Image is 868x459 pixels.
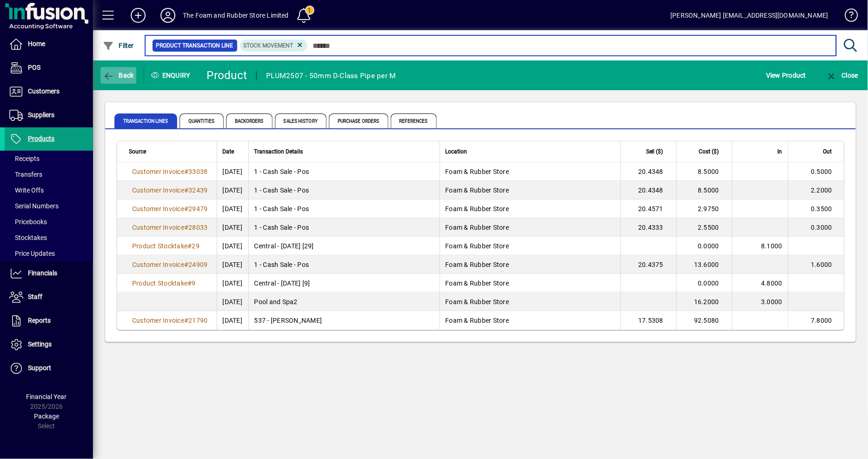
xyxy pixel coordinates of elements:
a: Transfers [5,166,93,182]
span: Settings [28,340,52,348]
a: Customers [5,80,93,103]
span: # [184,168,188,175]
span: # [184,261,188,268]
td: [DATE] [217,200,248,218]
div: Cost ($) [682,146,728,157]
div: Sell ($) [627,146,672,157]
div: PLUM2507 - 50mm D-Class Pipe per M [266,68,396,83]
span: Transaction Lines [114,113,177,128]
button: Add [123,7,153,24]
span: References [391,113,437,128]
td: Central - [DATE] [29] [248,237,440,255]
app-page-header-button: Close enquiry [816,67,868,84]
span: Foam & Rubber Store [446,279,509,287]
span: 28033 [188,224,207,231]
div: Date [223,146,243,157]
td: [DATE] [217,218,248,237]
td: 20.4348 [621,162,676,181]
span: POS [28,64,40,71]
td: 8.5000 [676,162,732,181]
a: Product Stocktake#29 [129,241,203,251]
span: Suppliers [28,111,54,119]
span: Close [826,72,858,79]
span: Source [129,146,146,157]
span: Quantities [180,113,224,128]
span: Customer Invoice [132,224,184,231]
div: [PERSON_NAME] [EMAIL_ADDRESS][DOMAIN_NAME] [671,8,828,23]
div: Source [129,146,211,157]
a: Customer Invoice#33038 [129,166,211,177]
span: Foam & Rubber Store [446,205,509,213]
a: Pricebooks [5,214,93,230]
span: Foam & Rubber Store [446,298,509,306]
span: # [184,317,188,324]
a: POS [5,56,93,80]
span: Sales History [275,113,327,128]
span: Foam & Rubber Store [446,168,509,175]
a: Customer Invoice#28033 [129,222,211,233]
span: Products [28,135,54,142]
span: Financials [28,269,57,277]
span: 2.2000 [811,186,833,194]
a: Receipts [5,151,93,166]
span: Reports [28,317,51,324]
div: Product [207,68,247,83]
a: Stocktakes [5,230,93,246]
span: Stock movement [244,42,294,49]
span: Purchase Orders [329,113,388,128]
td: 8.5000 [676,181,732,200]
td: 1 - Cash Sale - Pos [248,181,440,200]
span: Product Transaction Line [156,41,234,50]
a: Customer Invoice#21790 [129,315,211,326]
span: Cost ($) [699,146,719,157]
div: Location [446,146,615,157]
span: 33038 [188,168,207,175]
td: 92.5080 [676,311,732,330]
a: Financials [5,262,93,285]
td: 2.5500 [676,218,732,237]
span: 0.5000 [811,168,833,175]
span: Financial Year [27,393,67,400]
span: Backorders [226,113,273,128]
span: 3.0000 [761,298,783,306]
span: 24909 [188,261,207,268]
td: [DATE] [217,311,248,330]
button: Close [823,67,861,84]
span: 32439 [188,186,207,194]
span: 4.8000 [761,279,783,287]
td: 17.5308 [621,311,676,330]
span: Customer Invoice [132,168,184,175]
span: Foam & Rubber Store [446,242,509,250]
td: [DATE] [217,181,248,200]
span: Stocktakes [9,234,47,241]
a: Customer Invoice#24909 [129,259,211,270]
button: View Product [764,67,808,84]
td: 16.2000 [676,293,732,311]
td: 20.4333 [621,218,676,237]
span: Foam & Rubber Store [446,261,509,268]
td: 20.4348 [621,181,676,200]
a: Price Updates [5,246,93,261]
td: 537 - [PERSON_NAME] [248,311,440,330]
mat-chip: Product Transaction Type: Stock movement [240,40,308,52]
span: Out [823,146,832,157]
span: 1.6000 [811,261,833,268]
a: Product Stocktake#9 [129,278,199,288]
span: Customer Invoice [132,186,184,194]
a: Reports [5,309,93,333]
td: [DATE] [217,293,248,311]
span: 0.3000 [811,224,833,231]
a: Customer Invoice#29479 [129,204,211,214]
span: Transfers [9,171,42,178]
a: Write Offs [5,182,93,198]
span: Location [446,146,467,157]
span: Filter [103,42,134,49]
td: 1 - Cash Sale - Pos [248,218,440,237]
a: Customer Invoice#32439 [129,185,211,195]
span: Customers [28,87,60,95]
td: [DATE] [217,274,248,293]
button: Back [100,67,136,84]
span: Sell ($) [646,146,663,157]
div: The Foam and Rubber Store Limited [183,8,289,23]
span: Home [28,40,45,47]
